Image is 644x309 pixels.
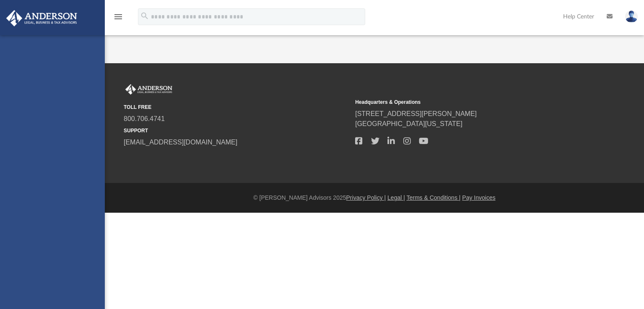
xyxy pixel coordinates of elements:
[124,139,237,146] a: [EMAIL_ADDRESS][DOMAIN_NAME]
[625,10,638,23] img: User Pic
[124,115,165,122] a: 800.706.4741
[124,103,349,111] small: TOLL FREE
[113,12,123,22] i: menu
[105,193,644,202] div: © [PERSON_NAME] Advisors 2025
[355,110,477,117] a: [STREET_ADDRESS][PERSON_NAME]
[124,127,349,134] small: SUPPORT
[113,16,123,22] a: menu
[346,194,386,201] a: Privacy Policy |
[407,194,461,201] a: Terms & Conditions |
[355,98,581,106] small: Headquarters & Operations
[387,194,405,201] a: Legal |
[140,11,149,21] i: search
[124,84,174,95] img: Anderson Advisors Platinum Portal
[355,120,462,127] a: [GEOGRAPHIC_DATA][US_STATE]
[4,10,80,26] img: Anderson Advisors Platinum Portal
[462,194,495,201] a: Pay Invoices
